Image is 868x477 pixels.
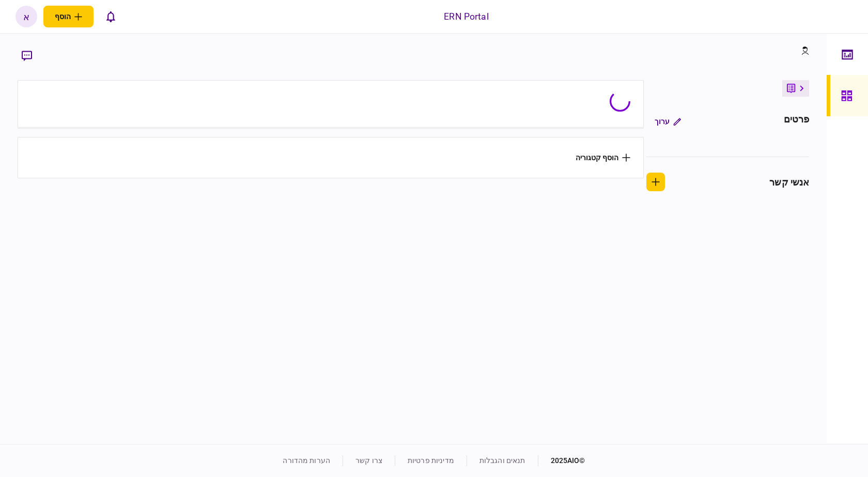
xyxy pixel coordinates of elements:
[16,6,37,27] button: א
[538,455,585,466] div: © 2025 AIO
[100,6,121,27] button: פתח רשימת התראות
[576,153,630,162] button: הוסף קטגוריה
[408,456,454,465] a: מדיניות פרטיות
[646,112,689,131] button: ערוך
[43,6,94,27] button: פתח תפריט להוספת לקוח
[784,112,810,131] div: פרטים
[769,175,809,189] div: אנשי קשר
[283,456,330,465] a: הערות מהדורה
[479,456,525,465] a: תנאים והגבלות
[444,10,488,23] div: ERN Portal
[355,456,382,465] a: צרו קשר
